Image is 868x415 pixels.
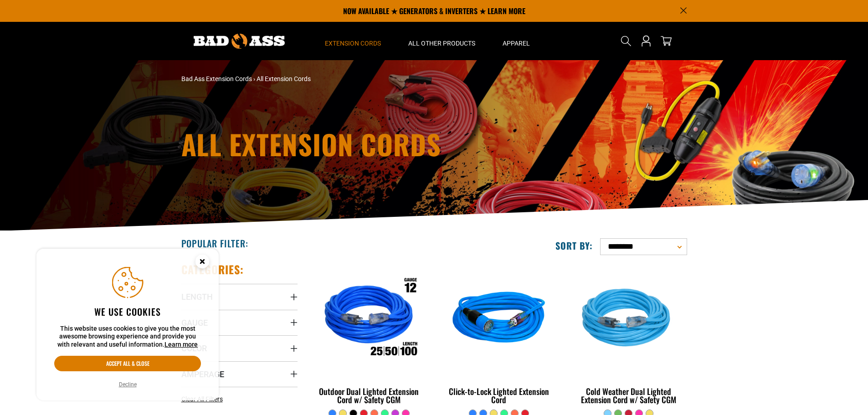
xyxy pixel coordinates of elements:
[194,34,285,49] img: Bad Ass Extension Cords
[181,75,252,82] a: Bad Ass Extension Cords
[555,240,593,251] label: Sort by:
[54,306,201,318] h2: We use cookies
[181,335,298,361] summary: Color
[442,267,556,372] img: blue
[116,380,139,389] button: Decline
[181,310,298,335] summary: Gauge
[181,395,223,403] span: Clear All Filters
[325,39,381,47] span: Extension Cords
[181,130,514,158] h1: All Extension Cords
[312,267,426,372] img: Outdoor Dual Lighted Extension Cord w/ Safety CGM
[181,74,514,84] nav: breadcrumbs
[311,262,427,409] a: Outdoor Dual Lighted Extension Cord w/ Safety CGM Outdoor Dual Lighted Extension Cord w/ Safety CGM
[181,284,298,309] summary: Length
[36,249,219,401] aside: Cookie Consent
[570,387,687,404] div: Cold Weather Dual Lighted Extension Cord w/ Safety CGM
[54,325,201,349] p: This website uses cookies to give you the most awesome browsing experience and provide you with r...
[164,341,198,348] a: Learn more
[395,22,489,60] summary: All Other Products
[311,22,395,60] summary: Extension Cords
[571,267,686,372] img: Light Blue
[408,39,475,47] span: All Other Products
[441,262,557,409] a: blue Click-to-Lock Lighted Extension Cord
[311,387,427,404] div: Outdoor Dual Lighted Extension Cord w/ Safety CGM
[181,361,298,387] summary: Amperage
[441,387,557,404] div: Click-to-Lock Lighted Extension Cord
[54,356,201,371] button: Accept all & close
[503,39,530,47] span: Apparel
[253,75,255,82] span: ›
[257,75,311,82] span: All Extension Cords
[181,237,248,249] h2: Popular Filter:
[489,22,544,60] summary: Apparel
[570,262,687,409] a: Light Blue Cold Weather Dual Lighted Extension Cord w/ Safety CGM
[619,34,633,48] summary: Search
